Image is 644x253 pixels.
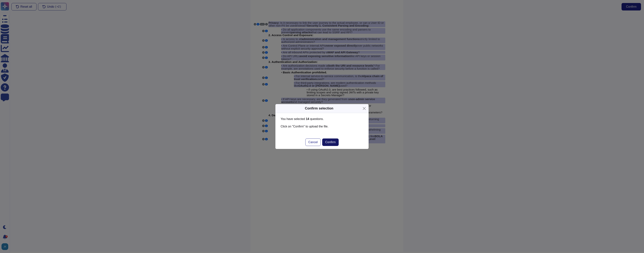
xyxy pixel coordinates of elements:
button: Confirm [322,138,339,146]
p: You have selected question s . [281,117,363,121]
span: Confirm [325,141,336,144]
b: 14 [306,117,309,121]
button: Cancel [305,138,321,146]
span: Cancel [308,141,318,144]
p: Click on "Confirm" to upload the file. [281,124,363,129]
div: Confirm selection [305,106,333,111]
button: Close [361,106,367,111]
